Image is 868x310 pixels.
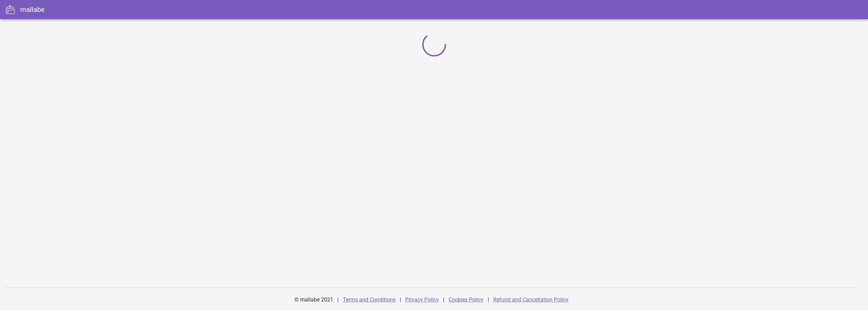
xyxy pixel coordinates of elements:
div: | [488,292,489,308]
div: mallabe [20,4,45,15]
a: Cookies Policy [448,296,484,303]
a: Terms and Conditions [343,296,396,303]
div: © mallabe 2021 [290,292,337,308]
a: Privacy Policy [405,296,439,303]
div: | [400,292,401,308]
a: Refund and Cancellation Policy [493,296,569,303]
div: | [443,292,444,308]
div: | [337,292,339,308]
